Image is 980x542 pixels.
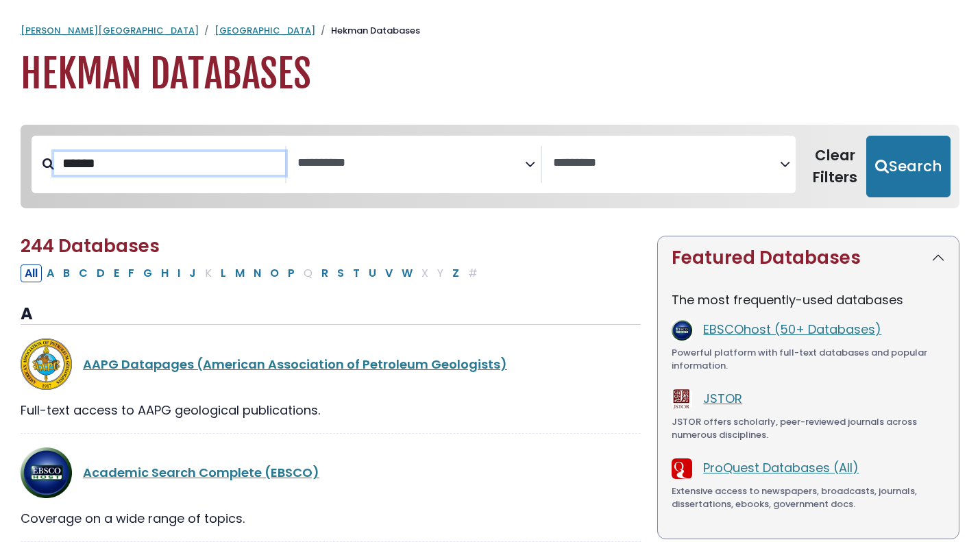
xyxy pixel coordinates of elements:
[703,390,742,407] a: JSTOR
[21,264,42,282] button: All
[658,236,959,280] button: Featured Databases
[93,264,109,282] button: Filter Results D
[672,291,945,309] p: The most frequently-used databases
[75,264,92,282] button: Filter Results C
[54,152,285,175] input: Search database by title or keyword
[215,24,315,37] a: [GEOGRAPHIC_DATA]
[21,401,641,419] div: Full-text access to AAPG geological publications.
[804,136,866,197] button: Clear Filters
[21,234,160,258] span: 244 Databases
[157,264,173,282] button: Filter Results H
[448,264,463,282] button: Filter Results Z
[21,125,959,208] nav: Search filters
[83,464,319,481] a: Academic Search Complete (EBSCO)
[21,304,641,325] h3: A
[672,415,945,442] div: JSTOR offers scholarly, peer-reviewed journals across numerous disciplines.
[124,264,138,282] button: Filter Results F
[21,509,641,528] div: Coverage on a wide range of topics.
[397,264,417,282] button: Filter Results W
[365,264,380,282] button: Filter Results U
[315,24,420,38] li: Hekman Databases
[21,24,959,38] nav: breadcrumb
[703,459,859,476] a: ProQuest Databases (All)
[21,24,199,37] a: [PERSON_NAME][GEOGRAPHIC_DATA]
[185,264,200,282] button: Filter Results J
[139,264,156,282] button: Filter Results G
[703,321,881,338] a: EBSCOhost (50+ Databases)
[173,264,184,282] button: Filter Results I
[266,264,283,282] button: Filter Results O
[672,346,945,373] div: Powerful platform with full-text databases and popular information.
[110,264,123,282] button: Filter Results E
[249,264,265,282] button: Filter Results N
[317,264,332,282] button: Filter Results R
[21,51,959,97] h1: Hekman Databases
[231,264,249,282] button: Filter Results M
[284,264,299,282] button: Filter Results P
[42,264,58,282] button: Filter Results A
[381,264,397,282] button: Filter Results V
[349,264,364,282] button: Filter Results T
[297,156,524,171] textarea: Search
[672,484,945,511] div: Extensive access to newspapers, broadcasts, journals, dissertations, ebooks, government docs.
[866,136,951,197] button: Submit for Search Results
[59,264,74,282] button: Filter Results B
[553,156,780,171] textarea: Search
[21,264,483,281] div: Alpha-list to filter by first letter of database name
[83,356,507,373] a: AAPG Datapages (American Association of Petroleum Geologists)
[333,264,348,282] button: Filter Results S
[217,264,230,282] button: Filter Results L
